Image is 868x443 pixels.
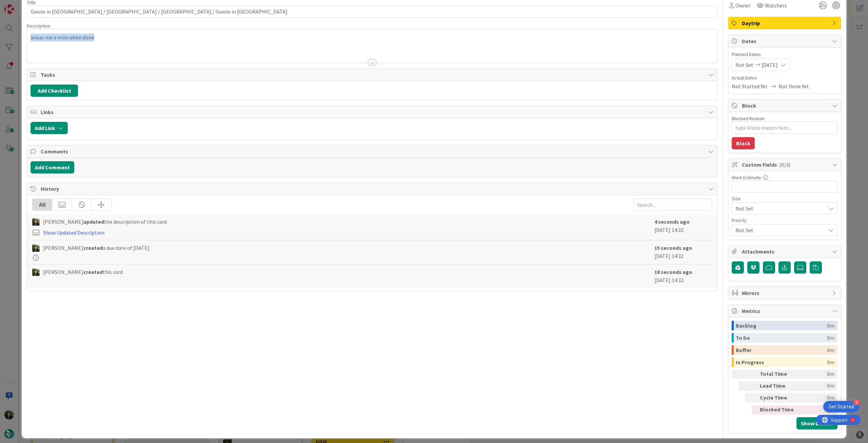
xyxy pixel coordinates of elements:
span: Not Set [735,204,822,213]
span: Custom Fields [742,161,829,169]
p: avisar me a mim when done [31,34,714,41]
span: [PERSON_NAME] a due date of [DATE] [43,244,150,252]
div: Get Started [829,403,854,410]
div: Open Get Started checklist, remaining modules: 4 [823,401,860,412]
span: Not Set [735,61,753,69]
div: Blocked Time [760,405,797,414]
div: [DATE] 14:32 [654,268,712,284]
button: Add Comment [31,161,74,173]
span: Planned Dates [732,51,837,58]
div: Lead Time [760,382,797,391]
span: Not Done Yet [778,82,809,90]
div: 0m [827,333,834,343]
b: created [83,269,103,275]
span: ( 0/3 ) [779,161,790,168]
b: 4 seconds ago [654,218,690,225]
span: [PERSON_NAME] this card [43,268,123,276]
img: BC [32,269,40,276]
span: Daytrip [742,19,829,27]
div: Priority [732,218,837,223]
div: All [33,199,52,210]
span: [PERSON_NAME] the description of this card [43,218,167,226]
img: BC [32,218,40,226]
span: Owner [735,1,751,10]
img: BC [32,244,40,252]
span: Comments [41,147,705,155]
label: Blocked Reason [732,115,765,122]
button: Add Checklist [31,85,78,97]
span: [DATE] [762,61,778,69]
input: Search... [633,199,712,211]
div: 0m [827,321,834,330]
div: 0m [827,345,834,355]
span: Not Started Yet [732,82,768,90]
div: 0m [827,357,834,367]
div: 0m [800,382,834,391]
div: Cycle Time [760,393,797,403]
span: Not Set [735,225,822,235]
span: Watchers [765,1,787,10]
b: updated [83,218,104,225]
span: Mirrors [742,289,829,297]
span: Block [742,101,829,110]
span: Dates [742,37,829,45]
div: 0m [800,370,834,379]
span: History [41,185,705,193]
button: Add Link [31,122,68,134]
span: Metrics [742,307,829,315]
div: [DATE] 14:32 [654,218,712,237]
a: Show Updated Description [43,229,104,236]
span: Links [41,108,705,116]
input: type card name here... [27,5,717,18]
b: created [83,244,103,251]
div: In Progress [736,357,827,367]
button: Show Details [796,417,837,429]
div: 0m [800,405,834,414]
div: [DATE] 14:32 [654,244,712,261]
span: Support [14,1,31,9]
div: 4 [35,3,37,8]
label: Work Estimate [732,174,761,181]
div: Backlog [736,321,827,330]
span: Actual Dates [732,74,837,81]
div: Size [732,196,837,201]
div: To Do [736,333,827,343]
div: Total Time [760,370,797,379]
b: 15 seconds ago [654,244,692,251]
div: Buffer [736,345,827,355]
b: 18 seconds ago [654,269,692,275]
div: 0m [800,393,834,403]
div: 4 [853,399,860,405]
span: Description [27,23,50,29]
span: Attachments [742,247,829,256]
span: Tasks [41,71,705,79]
button: Block [732,137,755,149]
